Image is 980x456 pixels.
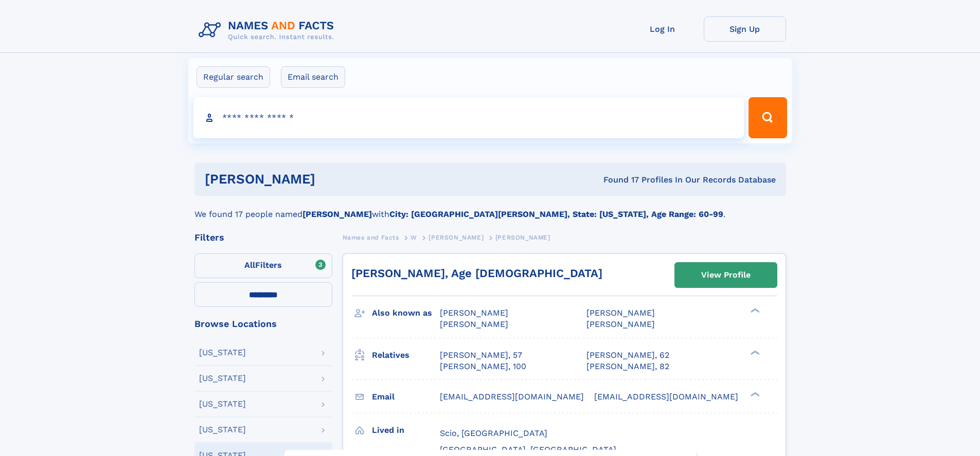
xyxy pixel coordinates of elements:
[193,97,744,138] input: search input
[194,233,332,242] div: Filters
[440,445,616,454] span: [GEOGRAPHIC_DATA], [GEOGRAPHIC_DATA]
[199,349,246,357] div: [US_STATE]
[199,400,246,408] div: [US_STATE]
[281,66,345,88] label: Email search
[440,308,508,318] span: [PERSON_NAME]
[199,374,246,382] div: [US_STATE]
[621,16,704,42] a: Log In
[675,263,777,287] a: View Profile
[244,260,255,270] span: All
[440,319,508,329] span: [PERSON_NAME]
[372,388,440,406] h3: Email
[429,231,484,244] a: [PERSON_NAME]
[429,234,484,241] span: [PERSON_NAME]
[194,16,343,44] img: Logo Names and Facts
[411,234,417,241] span: W
[459,174,776,186] div: Found 17 Profiles In Our Records Database
[199,426,246,434] div: [US_STATE]
[194,253,332,278] label: Filters
[701,263,751,287] div: View Profile
[586,350,669,361] a: [PERSON_NAME], 62
[440,428,547,438] span: Scio, [GEOGRAPHIC_DATA]
[440,350,522,361] a: [PERSON_NAME], 57
[194,319,332,329] div: Browse Locations
[440,361,526,372] a: [PERSON_NAME], 100
[389,209,723,219] b: City: [GEOGRAPHIC_DATA][PERSON_NAME], State: [US_STATE], Age Range: 60-99
[748,349,760,356] div: ❯
[586,308,655,318] span: [PERSON_NAME]
[440,392,584,402] span: [EMAIL_ADDRESS][DOMAIN_NAME]
[495,234,550,241] span: [PERSON_NAME]
[372,304,440,322] h3: Also known as
[205,173,459,186] h1: [PERSON_NAME]
[372,422,440,439] h3: Lived in
[748,307,760,314] div: ❯
[748,391,760,397] div: ❯
[749,97,787,138] button: Search Button
[411,231,417,244] a: W
[197,66,270,88] label: Regular search
[351,267,602,280] a: [PERSON_NAME], Age [DEMOGRAPHIC_DATA]
[704,16,786,42] a: Sign Up
[302,209,372,219] b: [PERSON_NAME]
[343,231,399,244] a: Names and Facts
[194,196,786,221] div: We found 17 people named with .
[586,319,655,329] span: [PERSON_NAME]
[594,392,738,402] span: [EMAIL_ADDRESS][DOMAIN_NAME]
[586,361,669,372] a: [PERSON_NAME], 82
[372,346,440,364] h3: Relatives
